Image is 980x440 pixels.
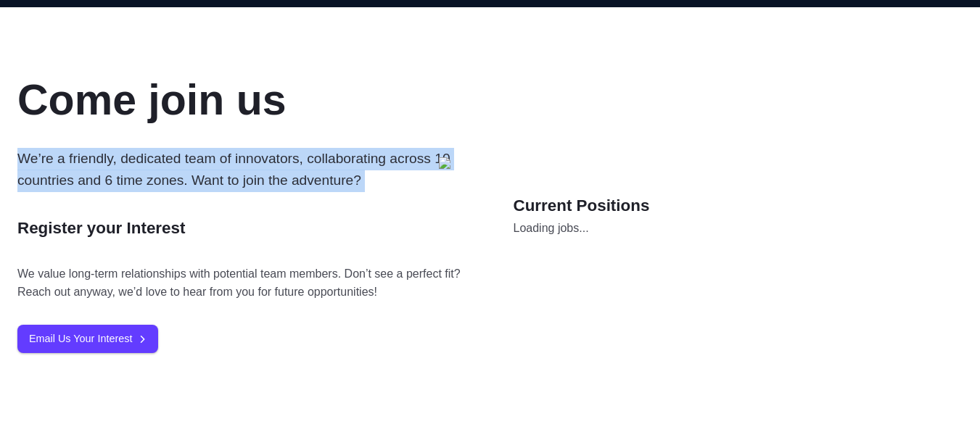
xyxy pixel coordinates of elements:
[17,77,287,124] h2: Come join us
[17,148,467,192] p: We’re a friendly, dedicated team of innovators, collaborating across 10 countries and 6 time zone...
[17,325,158,353] a: Email Us Your Interest
[514,193,963,219] h3: Current Positions
[514,219,963,238] p: Loading jobs...
[17,265,467,302] p: We value long-term relationships with potential team members. Don’t see a perfect fit? Reach out ...
[17,215,185,241] h3: Register your Interest
[439,157,450,169] img: copied.svg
